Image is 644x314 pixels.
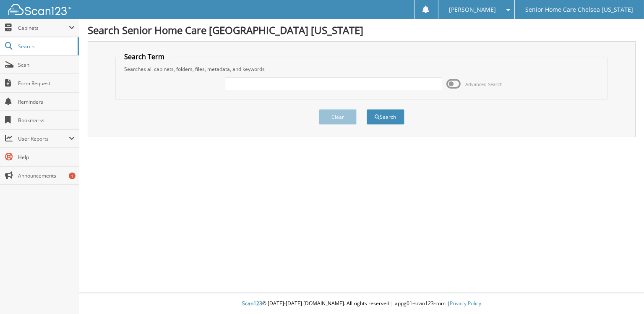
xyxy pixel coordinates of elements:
span: Announcements [18,172,75,179]
span: Help [18,154,75,161]
span: Cabinets [18,24,69,31]
span: Bookmarks [18,117,75,124]
div: © [DATE]-[DATE] [DOMAIN_NAME]. All rights reserved | appg01-scan123-com | [79,293,644,314]
span: User Reports [18,135,69,142]
iframe: Chat Widget [602,274,644,314]
span: Search [18,43,73,50]
span: Senior Home Care Chelsea [US_STATE] [526,7,634,12]
span: Scan [18,61,75,68]
a: Privacy Policy [450,300,481,307]
span: [PERSON_NAME] [449,7,496,12]
h1: Search Senior Home Care [GEOGRAPHIC_DATA] [US_STATE] [88,23,636,37]
div: 1 [69,173,76,179]
span: Scan123 [242,300,262,307]
span: Reminders [18,98,75,105]
legend: Search Term [120,52,169,61]
button: Clear [319,109,357,125]
div: Searches all cabinets, folders, files, metadata, and keywords [120,65,603,73]
span: Advanced Search [465,81,503,87]
img: scan123-logo-white.svg [8,4,71,15]
button: Search [367,109,404,125]
span: Form Request [18,80,75,87]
